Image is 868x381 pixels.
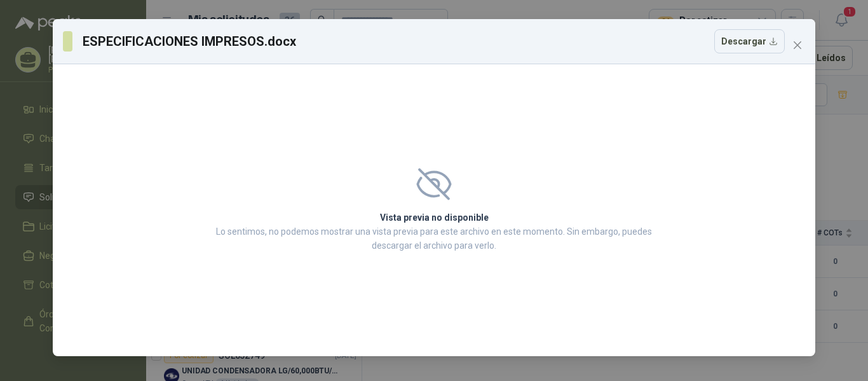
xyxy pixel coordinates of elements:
p: Lo sentimos, no podemos mostrar una vista previa para este archivo en este momento. Sin embargo, ... [212,225,656,253]
button: Descargar [714,29,785,53]
span: close [792,40,803,50]
h2: Vista previa no disponible [212,211,656,225]
h3: ESPECIFICACIONES IMPRESOS.docx [83,32,297,51]
button: Close [787,35,808,55]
